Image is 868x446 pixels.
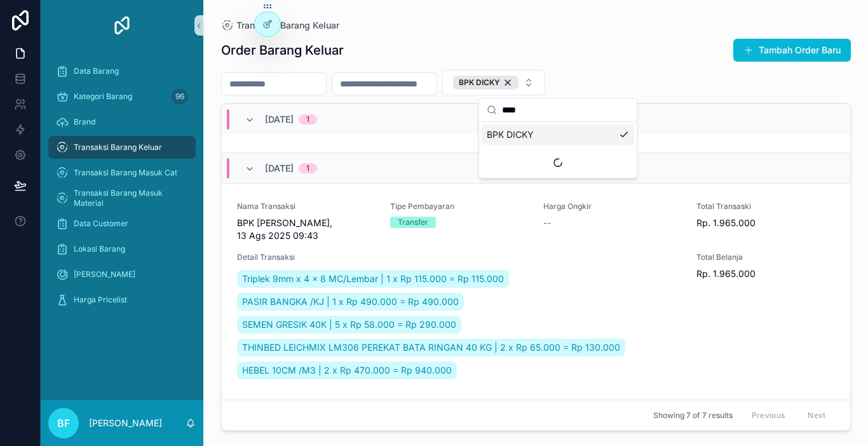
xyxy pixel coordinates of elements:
span: -- [543,217,551,229]
span: Harga Pricelist [74,295,127,305]
a: Transaksi Barang Keluar [48,136,196,159]
a: SEMEN GRESIK 40K | 5 x Rp 58.000 = Rp 290.000 [237,316,461,334]
a: [PERSON_NAME] [48,263,196,286]
span: BPK [PERSON_NAME], 13 Ags 2025 09:43 [237,217,375,242]
span: Nama Transaksi [237,201,375,212]
a: Triplek 9mm x 4 x 8 MC/Lembar | 1 x Rp 115.000 = Rp 115.000 [237,270,509,288]
span: BPK DICKY [487,128,534,141]
p: [PERSON_NAME] [89,417,162,429]
button: Unselect 1208 [453,76,519,90]
span: Detail Transaksi [237,252,682,262]
span: THINBED LEICHMIX LM306 PEREKAT BATA RINGAN 40 KG | 2 x Rp 65.000 = Rp 130.000 [242,341,620,354]
span: PASIR BANGKA /KJ | 1 x Rp 490.000 = Rp 490.000 [242,295,459,308]
span: Tipe Pembayaran [390,201,528,212]
div: Suggestions [479,122,637,178]
span: Kategori Barang [74,91,132,102]
span: BPK DICKY [459,78,500,88]
span: Harga Ongkir [543,201,681,212]
div: 1 [306,114,309,125]
a: Data Customer [48,212,196,235]
span: Rp. 1.965.000 [696,267,834,280]
h1: Order Barang Keluar [221,41,344,59]
a: Harga Pricelist [48,288,196,311]
a: Lokasi Barang [48,238,196,260]
a: Transaksi Barang Masuk Cat [48,161,196,184]
span: [DATE] [265,162,294,175]
a: Transaksi Barang Keluar [221,19,339,32]
span: Transaksi Barang Keluar [236,19,339,32]
a: Brand [48,111,196,133]
span: Triplek 9mm x 4 x 8 MC/Lembar | 1 x Rp 115.000 = Rp 115.000 [242,273,504,285]
span: [PERSON_NAME] [74,269,135,280]
span: HEBEL 10CM /M3 | 2 x Rp 470.000 = Rp 940.000 [242,364,452,377]
span: Showing 7 of 7 results [653,410,733,421]
span: Lokasi Barang [74,244,125,254]
span: BF [57,416,70,431]
span: [DATE] [265,113,294,126]
span: Brand [74,117,95,127]
span: Total Belanja [696,252,834,262]
span: Total Transaski [696,201,834,212]
a: Kategori Barang96 [48,85,196,108]
span: Data Customer [74,219,128,229]
div: 1 [306,163,309,173]
a: PASIR BANGKA /KJ | 1 x Rp 490.000 = Rp 490.000 [237,293,464,311]
span: Rp. 1.965.000 [696,217,834,229]
a: Data Barang [48,60,196,83]
span: SEMEN GRESIK 40K | 5 x Rp 58.000 = Rp 290.000 [242,318,456,331]
div: Transfer [398,217,428,228]
span: Data Barang [74,66,119,76]
a: Nama TransaksiBPK [PERSON_NAME], 13 Ags 2025 09:43Tipe PembayaranTransferHarga Ongkir--Total Tran... [222,183,850,400]
div: 96 [172,89,188,104]
a: THINBED LEICHMIX LM306 PEREKAT BATA RINGAN 40 KG | 2 x Rp 65.000 = Rp 130.000 [237,339,625,356]
span: Transaksi Barang Masuk Cat [74,168,177,178]
img: App logo [112,15,132,36]
span: Transaksi Barang Masuk Material [74,188,183,208]
a: HEBEL 10CM /M3 | 2 x Rp 470.000 = Rp 940.000 [237,362,457,379]
div: scrollable content [41,51,203,328]
a: Transaksi Barang Masuk Material [48,187,196,210]
button: Select Button [442,70,545,95]
button: Tambah Order Baru [733,39,851,62]
span: Transaksi Barang Keluar [74,142,162,152]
